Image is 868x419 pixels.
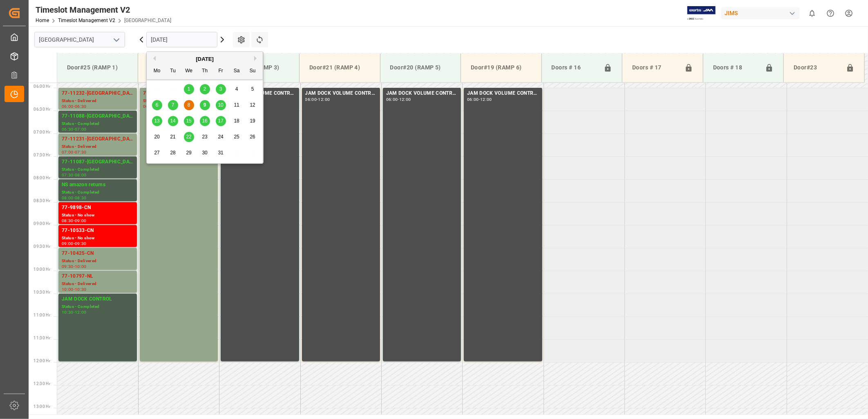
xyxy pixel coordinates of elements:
[200,116,210,126] div: Choose Thursday, October 16th, 2025
[306,60,374,75] div: Door#21 (RAMP 4)
[168,66,178,76] div: Tu
[34,336,50,340] span: 11:30 Hr
[154,118,159,124] span: 13
[149,81,261,161] div: month 2025-10
[34,198,50,203] span: 08:30 Hr
[36,4,171,16] div: Timeslot Management V2
[184,66,194,76] div: We
[251,86,254,92] span: 5
[216,116,226,126] div: Choose Friday, October 17th, 2025
[184,148,194,158] div: Choose Wednesday, October 29th, 2025
[232,100,242,110] div: Choose Saturday, October 11th, 2025
[480,98,492,101] div: 12:00
[75,150,87,154] div: 07:30
[218,134,223,140] span: 24
[75,105,87,108] div: 06:30
[250,102,255,108] span: 12
[156,102,159,108] span: 6
[34,84,50,89] span: 06:00 Hr
[152,132,162,142] div: Choose Monday, October 20th, 2025
[186,134,191,140] span: 22
[74,173,75,177] div: -
[62,89,134,98] div: 77-11232-[GEOGRAPHIC_DATA]
[216,132,226,142] div: Choose Friday, October 24th, 2025
[62,166,134,173] div: Status - Completed
[152,66,162,76] div: Mo
[62,127,74,131] div: 06:30
[232,132,242,142] div: Choose Saturday, October 25th, 2025
[145,60,212,75] div: Door#24 (RAMP 2)
[146,32,217,47] input: DD.MM.YYYY
[188,102,190,108] span: 8
[62,219,74,223] div: 08:30
[74,242,75,245] div: -
[202,134,207,140] span: 23
[170,118,175,124] span: 14
[790,60,843,76] div: Door#23
[75,265,87,268] div: 10:00
[64,60,131,75] div: Door#25 (RAMP 1)
[62,181,134,189] div: NS amazon returns
[152,100,162,110] div: Choose Monday, October 6th, 2025
[74,150,75,154] div: -
[154,134,159,140] span: 20
[184,84,194,94] div: Choose Wednesday, October 1st, 2025
[200,66,210,76] div: Th
[34,244,50,249] span: 09:30 Hr
[75,310,87,314] div: 12:00
[75,173,87,177] div: 08:00
[62,295,134,303] div: JAM DOCK CONTROL
[75,242,87,245] div: 09:30
[232,84,242,94] div: Choose Saturday, October 4th, 2025
[62,272,134,281] div: 77-10797-NL
[318,98,330,101] div: 12:00
[184,132,194,142] div: Choose Wednesday, October 22nd, 2025
[62,98,134,105] div: Status - Delivered
[62,143,134,150] div: Status - Delivered
[398,98,399,101] div: -
[803,4,821,22] button: show 0 new notifications
[62,150,74,154] div: 07:00
[202,118,207,124] span: 16
[468,60,535,75] div: Door#19 (RAMP 6)
[62,105,74,108] div: 06:00
[248,100,258,110] div: Choose Sunday, October 12th, 2025
[232,116,242,126] div: Choose Saturday, October 18th, 2025
[62,204,134,212] div: 77-9898-CN
[143,89,215,98] div: 77-10284-CN
[218,150,223,156] span: 31
[151,56,156,61] button: Previous Month
[110,33,122,46] button: open menu
[34,32,125,47] input: Type to search/select
[248,116,258,126] div: Choose Sunday, October 19th, 2025
[216,66,226,76] div: Fr
[170,150,175,156] span: 28
[184,100,194,110] div: Choose Wednesday, October 8th, 2025
[721,7,800,19] div: JIMS
[34,176,50,180] span: 08:00 Hr
[386,98,398,101] div: 06:00
[186,150,191,156] span: 29
[232,66,242,76] div: Sa
[74,265,75,268] div: -
[721,5,803,21] button: JIMS
[821,4,840,22] button: Help Center
[74,105,75,108] div: -
[34,153,50,157] span: 07:30 Hr
[234,118,239,124] span: 18
[216,148,226,158] div: Choose Friday, October 31st, 2025
[75,288,87,291] div: 10:30
[62,173,74,177] div: 07:30
[34,130,50,134] span: 07:00 Hr
[75,196,87,200] div: 08:30
[34,404,50,409] span: 13:00 Hr
[62,158,134,166] div: 77-11087-[GEOGRAPHIC_DATA]
[74,310,75,314] div: -
[170,134,175,140] span: 21
[168,148,178,158] div: Choose Tuesday, October 28th, 2025
[710,60,762,76] div: Doors # 18
[34,359,50,363] span: 12:00 Hr
[234,102,239,108] span: 11
[248,132,258,142] div: Choose Sunday, October 26th, 2025
[62,250,134,258] div: 77-10425-CN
